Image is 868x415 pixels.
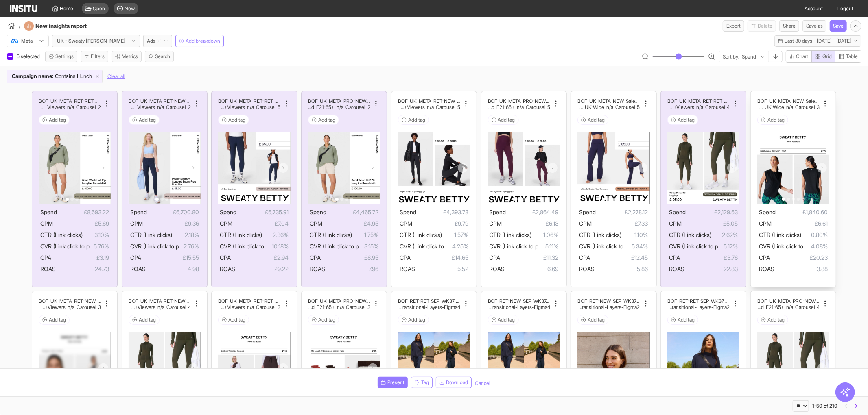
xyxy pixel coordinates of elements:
span: Add tag [318,317,335,323]
span: CVR (Link click to purchase) [220,243,291,250]
div: BOF_UK_META_RET-RET_SalesValue_CRM_ATC+Viewers_n/a_Carousel_5 [218,98,280,110]
span: CTR (Link clicks) [220,231,262,238]
span: £5.05 [682,219,738,228]
button: Settings [45,51,77,62]
span: 4.98 [146,264,199,274]
h2: BOF_RET-RET_SEP_WK37_Static_n/a_FullPrice_MultiCat_Mu [398,298,460,304]
span: ROAS [220,265,235,272]
span: Spend [220,209,236,215]
h2: BOF_UK_META_PRO-NEW_SalesVolum [308,98,370,104]
span: CPA [130,254,141,261]
span: CTR (Link clicks) [40,231,83,238]
span: CPA [669,254,680,261]
span: 2.18% [173,230,199,240]
span: New [125,5,135,12]
h2: BOF_UK_META_PRO-NEW_SalesVolum [488,98,550,104]
div: BOF_UK_META_RET-RET_SalesValue_CRM_ATC+Viewers_n/a_Carousel_2 [39,98,101,110]
span: 4.08% [811,241,828,251]
h2: e_Broad_F21-65+_n/a_Carousel_4 [757,304,820,310]
div: BOF_UK_META_RET-NEW_SalesVolume_WebEngagers_ATC+Viewers_n/a_Carousel_4 [129,298,191,310]
button: Add tag [129,115,160,125]
span: CPA [490,254,501,261]
h2: Engagers_ATC+Viewers_n/a_Carousel_4 [129,304,191,310]
h2: Broad_UK-Wide_n/a_Carousel_3 [757,104,820,110]
span: 1.10% [621,230,648,240]
span: CPM [220,220,232,227]
span: 22.83 [684,264,738,274]
span: Add tag [588,117,605,123]
span: ROAS [400,265,415,272]
h2: BOF_UK_META_RET-NEW_SalesVolume_Web [398,98,460,104]
span: CTR (Link clicks) [759,231,801,238]
span: Add breakdown [186,38,220,44]
span: CTR (Link clicks) [579,231,621,238]
span: Add tag [228,117,245,123]
span: £12.45 [590,253,648,263]
h2: CRM_ATC+Viewers_n/a_Carousel_2 [39,104,101,110]
span: £7.33 [592,219,648,228]
span: 7.96 [325,264,378,274]
span: Add tag [49,317,66,323]
h2: ltiFran_Secondary_Live_n/a_Transitional-Layers-Figma4 [488,304,550,310]
h2: BOF_UK_META_NEW_SalesVolume_ [577,98,640,104]
span: CVR (Link click to purchase) [669,243,740,250]
div: BOF_UK_META_RET-RET_SalesValue_CRM_ATC+Viewers_n/a_Carousel_3 [218,298,280,310]
button: Share [779,20,799,32]
button: Chart [786,50,812,63]
span: CPM [669,220,682,227]
span: 4.25% [452,241,468,251]
div: BOF_UK_META_NEW_SalesVolume_Broad_UK-Wide_n/a_Carousel_3 [757,98,820,110]
span: Download [446,379,468,386]
div: BOF_UK_META_PRO-NEW_SalesVolume_Broad_F21-65+_n/a_Carousel_2 [308,98,370,110]
h2: CRM_ATC+Viewers_n/a_Carousel_3 [218,304,280,310]
img: Logo [10,5,37,12]
span: CPM [130,220,143,227]
div: BOF_UK_META_RET-NEW_SalesVolume_WebEngagers_ATC+Viewers_n/a_Carousel_5 [398,98,460,110]
span: 2.62% [711,230,738,240]
span: CVR (Link click to purchase) [310,243,381,250]
span: 5.76% [94,241,109,251]
span: CVR (Link click to purchase) [400,243,471,250]
button: Add tag [39,315,70,325]
span: 1.06% [532,230,558,240]
button: Cancel [475,380,490,387]
h2: BOF_UK_META_NEW_SalesVolume_ [757,98,820,104]
h2: BOF_RET-NEW_SEP_WK37_Static_n/a_FullPrice_MultiCat_Mu [488,298,550,304]
span: 6.69 [505,264,558,274]
h2: Engagers_ATC+Viewers_n/a_Carousel_3 [39,304,101,310]
button: Add tag [308,115,339,125]
span: £8.95 [321,253,378,263]
span: CPA [400,254,411,261]
span: ROAS [40,265,56,272]
button: Add tag [488,315,519,325]
div: BOF_UK_META_RET-RET_SalesValue_CRM_ATC+Viewers_n/a_Carousel_4 [667,98,730,110]
span: 5.34% [632,241,648,251]
button: Add tag [218,315,249,325]
button: / [7,21,21,31]
span: Search [155,53,170,60]
span: Add tag [498,317,515,323]
h2: ltiFran_Secondary_Live_n/a_Transitional-Layers-Figma2 [667,304,730,310]
span: 0.80% [801,230,828,240]
h2: Engagers_ATC+Viewers_n/a_Carousel_5 [398,104,460,110]
span: £6.13 [502,219,558,228]
button: Add tag [488,115,519,125]
span: £15.55 [141,253,199,263]
span: CPM [40,220,53,227]
span: Ads [147,38,155,44]
button: Add tag [667,315,698,325]
button: Metrics [112,51,142,62]
h2: CRM_ATC+Viewers_n/a_Carousel_4 [667,104,730,110]
span: 3.15% [364,241,378,251]
span: Add tag [767,117,785,123]
button: Add tag [308,315,339,325]
span: CPA [220,254,231,261]
span: 24.73 [56,264,109,274]
span: £2,129.53 [686,207,738,217]
span: CPA [759,254,770,261]
span: CPM [310,220,322,227]
span: Add tag [678,317,695,323]
div: BOF_UK_META_NEW_SalesVolume_Broad_UK-Wide_n/a_Carousel_5 [577,98,640,110]
span: Present [387,379,404,386]
span: Spend [310,209,326,215]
